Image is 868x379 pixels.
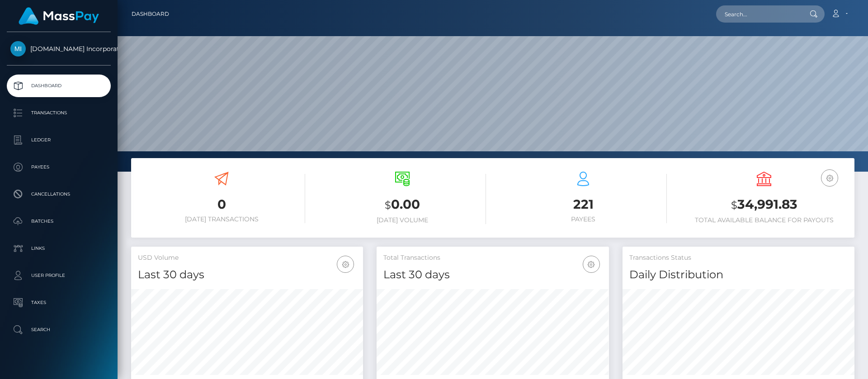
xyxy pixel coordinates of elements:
[19,7,99,25] img: MassPay Logo
[385,199,391,211] small: $
[319,196,486,214] h3: 0.00
[500,215,667,223] h6: Payees
[629,253,848,262] h5: Transactions Status
[10,269,107,282] p: User Profile
[7,264,111,287] a: User Profile
[10,296,107,309] p: Taxes
[10,242,107,255] p: Links
[7,237,111,260] a: Links
[138,215,305,223] h6: [DATE] Transactions
[716,5,801,23] input: Search...
[383,267,602,283] h4: Last 30 days
[629,267,848,283] h4: Daily Distribution
[7,156,111,178] a: Payees
[138,196,305,213] h3: 0
[7,102,111,124] a: Transactions
[132,5,169,23] a: Dashboard
[7,129,111,151] a: Ledger
[7,210,111,233] a: Batches
[7,75,111,97] a: Dashboard
[7,291,111,314] a: Taxes
[7,318,111,341] a: Search
[10,133,107,147] p: Ledger
[138,267,356,283] h4: Last 30 days
[138,253,356,262] h5: USD Volume
[319,216,486,224] h6: [DATE] Volume
[680,216,848,224] h6: Total Available Balance for Payouts
[500,196,667,213] h3: 221
[10,41,26,56] img: Medley.com Incorporated
[7,45,111,53] span: [DOMAIN_NAME] Incorporated
[7,183,111,206] a: Cancellations
[680,196,848,214] h3: 34,991.83
[10,323,107,337] p: Search
[10,187,107,201] p: Cancellations
[10,106,107,120] p: Transactions
[383,253,602,262] h5: Total Transactions
[10,215,107,228] p: Batches
[10,79,107,93] p: Dashboard
[731,199,737,211] small: $
[10,160,107,174] p: Payees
